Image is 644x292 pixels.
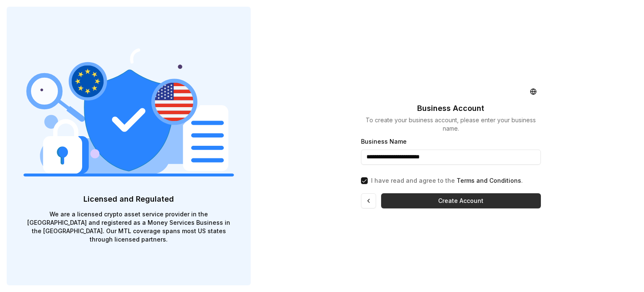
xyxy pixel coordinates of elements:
[381,193,541,208] button: Create Account
[417,103,484,114] p: Business Account
[371,176,523,185] p: I have read and agree to the .
[457,177,521,184] a: Terms and Conditions
[361,138,407,145] label: Business Name
[23,210,234,244] p: We are a licensed crypto asset service provider in the [GEOGRAPHIC_DATA] and registered as a Mone...
[23,193,234,205] p: Licensed and Regulated
[361,116,541,133] p: To create your business account, please enter your business name.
